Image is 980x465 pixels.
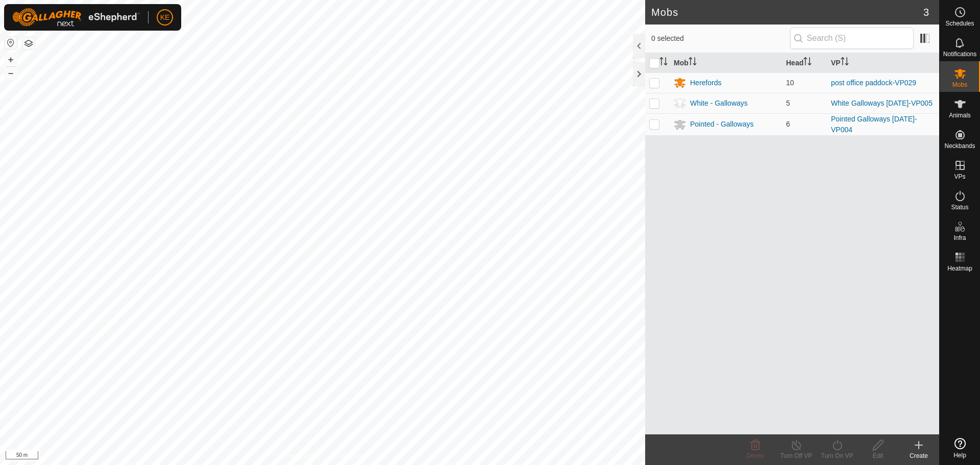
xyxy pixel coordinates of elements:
th: VP [827,53,939,73]
span: Status [951,204,968,210]
span: Help [953,452,966,458]
input: Search (S) [790,28,914,49]
span: VPs [954,174,965,180]
a: Pointed Galloways [DATE]-VP004 [831,115,917,134]
p-sorticon: Activate to sort [803,59,812,67]
div: Herefords [690,78,721,88]
p-sorticon: Activate to sort [841,59,849,67]
a: post office paddock-VP029 [831,79,916,87]
th: Head [782,53,827,73]
th: Mob [670,53,782,73]
div: Create [898,451,939,460]
span: Animals [949,112,971,118]
span: Infra [953,235,966,241]
span: Delete [747,452,765,459]
p-sorticon: Activate to sort [689,59,697,67]
p-sorticon: Activate to sort [659,59,668,67]
span: 10 [786,79,794,87]
h2: Mobs [651,6,923,18]
span: 0 selected [651,33,790,44]
div: Edit [857,451,898,460]
div: White - Galloways [690,98,748,109]
span: Notifications [943,51,976,57]
span: 5 [786,99,790,107]
span: 6 [786,120,790,128]
a: Privacy Policy [282,452,321,461]
a: Help [940,434,980,462]
button: + [5,54,17,66]
span: Heatmap [947,265,972,272]
div: Pointed - Galloways [690,119,754,130]
button: Map Layers [22,37,35,50]
button: – [5,67,17,79]
a: Contact Us [333,452,363,461]
a: White Galloways [DATE]-VP005 [831,99,933,107]
span: 3 [923,5,929,20]
span: Schedules [945,20,974,27]
span: Neckbands [944,143,975,149]
span: Mobs [952,82,967,88]
img: Gallagher Logo [12,8,140,27]
button: Reset Map [5,37,17,49]
div: Turn Off VP [776,451,817,460]
div: Turn On VP [817,451,857,460]
span: KE [160,12,170,23]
